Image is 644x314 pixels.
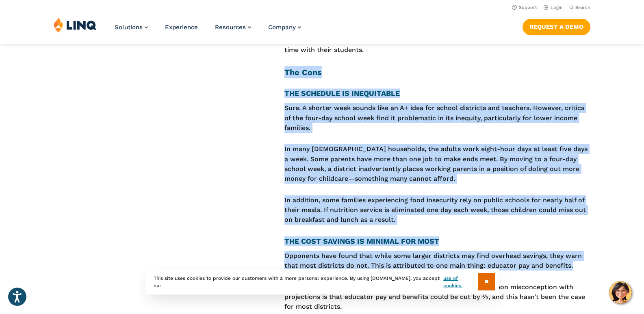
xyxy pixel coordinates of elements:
strong: The Cons [284,67,322,77]
a: Solutions [115,24,148,31]
a: Resources [215,24,251,31]
img: LINQ | K‑12 Software [54,17,97,32]
a: Company [268,24,301,31]
a: Login [544,5,563,10]
span: Resources [215,24,246,31]
a: Request a Demo [523,19,590,35]
p: Opponents have found that while some larger districts may find overhead savings, they warn that m... [284,251,590,271]
nav: Button Navigation [523,17,590,35]
a: Support [512,5,537,10]
p: Sure. A shorter week sounds like an A+ idea for school districts and teachers. However, critics o... [284,103,590,133]
nav: Primary Navigation [115,17,301,44]
a: Experience [165,24,198,31]
button: Hello, have a question? Let’s chat. [609,281,632,304]
h4: HE SCHEDULE IS INEQUITABLE [284,89,590,98]
span: Company [268,24,296,31]
span: Solutions [115,24,143,31]
p: In addition, some families experiencing food insecurity rely on public schools for nearly half of... [284,195,590,225]
span: Search [575,5,590,10]
div: This site uses cookies to provide our customers with a more personal experience. By using [DOMAIN... [145,269,499,295]
button: Open Search Bar [569,4,590,11]
strong: T [284,237,289,245]
p: In many [DEMOGRAPHIC_DATA] households, the adults work eight-hour days at least five days a week.... [284,144,590,184]
h4: HE COST SAVINGS IS MINIMAL FOR MOST [284,236,590,246]
strong: T [284,89,289,97]
a: use of cookies. [443,275,478,289]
